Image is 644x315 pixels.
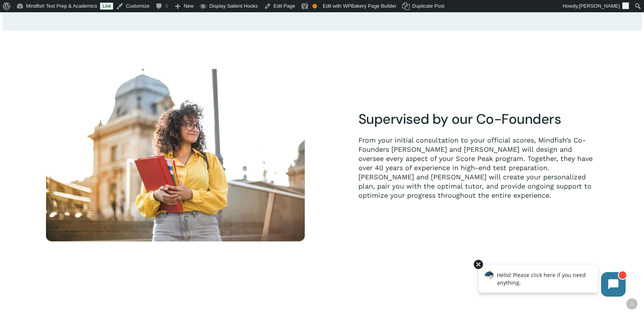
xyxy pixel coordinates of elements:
img: pexels olly 3762800 [46,69,305,241]
a: Live [100,3,113,10]
iframe: Chatbot [470,258,633,304]
h3: Supervised by our Co-Founders [358,110,598,128]
div: OK [312,4,317,8]
p: From your initial consultation to your official scores, Mindfish’s Co-Founders [PERSON_NAME] and ... [358,136,598,200]
span: [PERSON_NAME] [579,3,620,9]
